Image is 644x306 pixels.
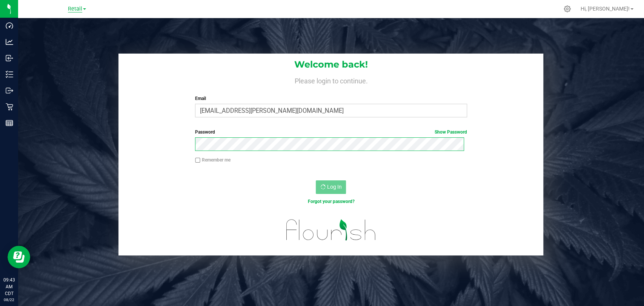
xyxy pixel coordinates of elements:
[307,199,354,204] a: Forgot your password?
[6,71,13,78] inline-svg: Inventory
[327,184,341,190] span: Log In
[563,5,572,12] div: Manage settings
[435,129,467,135] a: Show Password
[6,87,13,94] inline-svg: Outbound
[6,54,13,62] inline-svg: Inbound
[8,246,30,268] iframe: Resource center
[195,158,200,163] input: Remember me
[581,6,630,12] span: Hi, [PERSON_NAME]!
[3,297,15,303] p: 08/22
[316,180,346,194] button: Log In
[6,38,13,46] inline-svg: Analytics
[3,277,15,297] p: 09:43 AM CDT
[68,6,82,12] span: Retail
[195,157,231,163] label: Remember me
[6,103,13,111] inline-svg: Retail
[195,95,467,102] label: Email
[118,75,543,85] h4: Please login to continue.
[6,22,13,29] inline-svg: Dashboard
[6,119,13,127] inline-svg: Reports
[195,129,215,135] span: Password
[278,213,384,247] img: flourish_logo.svg
[118,60,543,69] h1: Welcome back!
